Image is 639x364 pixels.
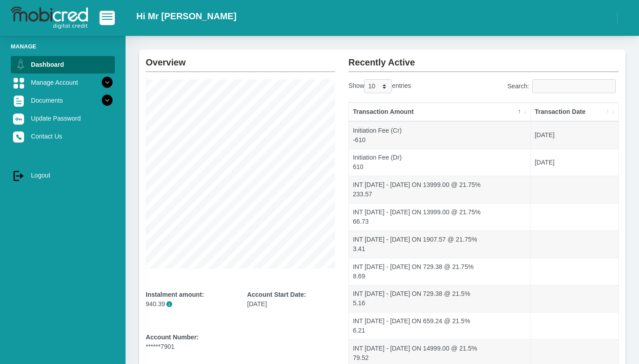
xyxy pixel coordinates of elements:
[11,110,115,127] a: Update Password
[11,128,115,145] a: Contact Us
[349,103,531,121] th: Transaction Amount: activate to sort column descending
[349,176,531,203] td: INT [DATE] - [DATE] ON 13999.00 @ 21.75% 233.57
[146,299,234,309] p: 940.39
[11,92,115,109] a: Documents
[364,79,392,93] select: Showentries
[349,312,531,339] td: INT [DATE] - [DATE] ON 659.24 @ 21.5% 6.21
[11,56,115,73] a: Dashboard
[349,285,531,312] td: INT [DATE] - [DATE] ON 729.38 @ 21.5% 5.16
[349,230,531,258] td: INT [DATE] - [DATE] ON 1907.57 @ 21.75% 3.41
[349,203,531,230] td: INT [DATE] - [DATE] ON 13999.00 @ 21.75% 66.73
[166,301,172,307] span: i
[11,167,115,184] a: Logout
[349,121,531,149] td: Initiation Fee (Cr) -610
[532,79,616,93] input: Search:
[146,334,199,341] b: Account Number:
[507,79,619,93] label: Search:
[146,50,335,68] h2: Overview
[531,149,618,176] td: [DATE]
[348,79,411,93] label: Show entries
[11,42,115,51] li: Manage
[531,103,618,121] th: Transaction Date: activate to sort column ascending
[531,121,618,149] td: [DATE]
[349,149,531,176] td: Initiation Fee (Dr) 610
[348,50,619,68] h2: Recently Active
[247,290,335,309] div: [DATE]
[136,11,236,22] h2: Hi Mr [PERSON_NAME]
[11,74,115,91] a: Manage Account
[247,291,306,298] b: Account Start Date:
[11,7,88,29] img: logo-mobicred.svg
[349,258,531,285] td: INT [DATE] - [DATE] ON 729.38 @ 21.75% 8.69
